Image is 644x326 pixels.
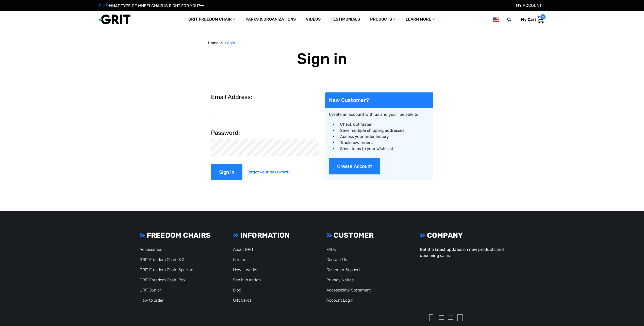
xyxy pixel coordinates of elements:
a: Account Login [326,298,353,303]
h3: FREEDOM CHAIRS [140,231,224,240]
span: QUIZ: [99,3,109,8]
a: How it works [233,267,257,272]
a: GRIT Freedom Chair [183,11,240,28]
a: Contact Us [326,257,347,262]
li: Track new orders [337,140,430,146]
img: facebook [429,314,433,321]
a: Careers [233,257,247,262]
li: Save multiple shipping addresses [337,127,430,134]
nav: Breadcrumb [208,40,436,46]
img: Cart [537,16,544,24]
a: Testimonials [326,11,365,28]
input: Sign in [211,164,242,180]
img: instagram [420,315,425,320]
a: Videos [301,11,326,28]
span: Home [208,41,218,45]
span: My Cart [521,17,536,22]
h3: COMPANY [420,231,504,240]
a: Accessories [140,247,162,252]
a: About GRIT [233,247,254,252]
a: GRIT Freedom Chair: 3.0 [140,257,184,262]
a: Home [208,40,218,46]
img: us.png [493,16,499,23]
a: FAQs [326,247,336,252]
h3: CUSTOMER [326,231,411,240]
a: Login [225,40,235,46]
a: GRIT Junior [140,288,161,292]
span: Login [225,41,235,45]
a: How to order [140,298,164,303]
a: Privacy Notice [326,278,354,282]
a: Accessibility Statement [326,288,371,292]
a: Cart with 0 items [517,14,546,25]
li: Check out faster [337,121,430,127]
img: GRIT All-Terrain Wheelchair and Mobility Equipment [99,14,130,25]
a: Parks & Organizations [240,11,301,28]
h1: Sign in [208,50,436,68]
li: Save items to your Wish List [337,146,430,152]
a: QUIZ:WHAT TYPE OF WHEELCHAIR IS RIGHT FOR YOU? [99,3,204,8]
img: pinterest [457,314,463,321]
a: Customer Support [326,267,360,272]
li: Access your order history [337,134,430,140]
p: Create an account with us and you'll be able to: [329,111,430,118]
a: See it in action [233,278,261,282]
a: Learn More [401,11,440,28]
label: Password: [211,128,319,137]
a: Gift Cards [233,298,252,303]
a: GRIT Freedom Chair: Pro [140,278,185,282]
input: Search [509,14,517,25]
a: Products [365,11,401,28]
a: Forgot your password? [246,164,290,180]
a: Blog [233,288,241,292]
label: Email Address: [211,92,319,102]
a: Create Account [329,166,380,170]
button: Create Account [329,158,380,174]
iframe: Form 0 [420,263,504,309]
a: Account [516,3,542,8]
a: GRIT Freedom Chair: Spartan [140,267,193,272]
h3: INFORMATION [233,231,317,240]
p: Get the latest updates on new products and upcoming sales [420,247,504,259]
img: youtube [448,316,453,320]
span: 0 [540,14,546,19]
h2: New Customer? [325,92,433,108]
img: twitter [439,315,444,320]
